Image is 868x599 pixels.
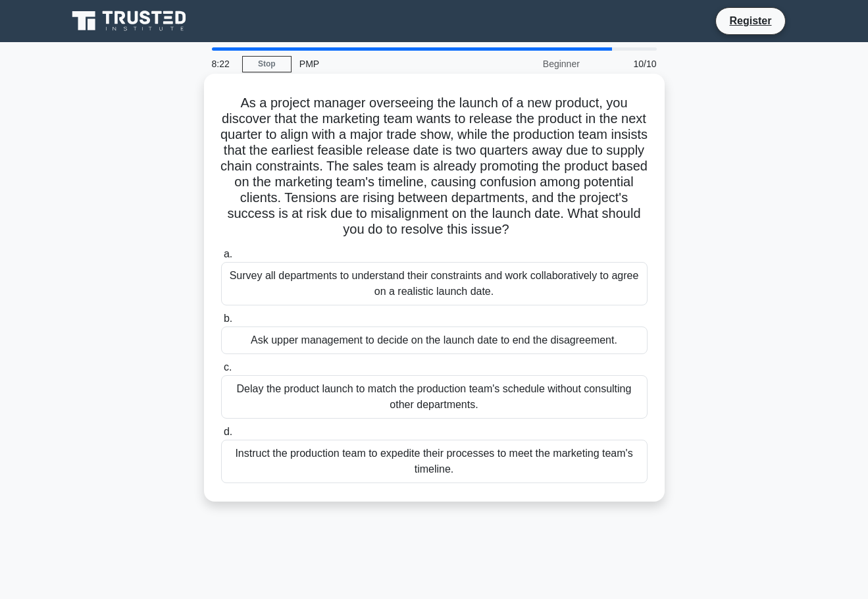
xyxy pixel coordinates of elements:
div: 10/10 [588,51,665,77]
a: Register [721,13,779,29]
div: 8:22 [204,51,242,77]
span: a. [224,248,232,259]
span: d. [224,426,232,437]
span: b. [224,313,232,324]
span: c. [224,361,232,373]
div: PMP [292,51,472,77]
div: Ask upper management to decide on the launch date to end the disagreement. [221,326,648,354]
div: Delay the product launch to match the production team's schedule without consulting other departm... [221,375,648,419]
h5: As a project manager overseeing the launch of a new product, you discover that the marketing team... [220,95,649,238]
div: Instruct the production team to expedite their processes to meet the marketing team's timeline. [221,440,648,483]
div: Survey all departments to understand their constraints and work collaboratively to agree on a rea... [221,262,648,305]
div: Beginner [472,51,588,77]
a: Stop [242,56,292,72]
